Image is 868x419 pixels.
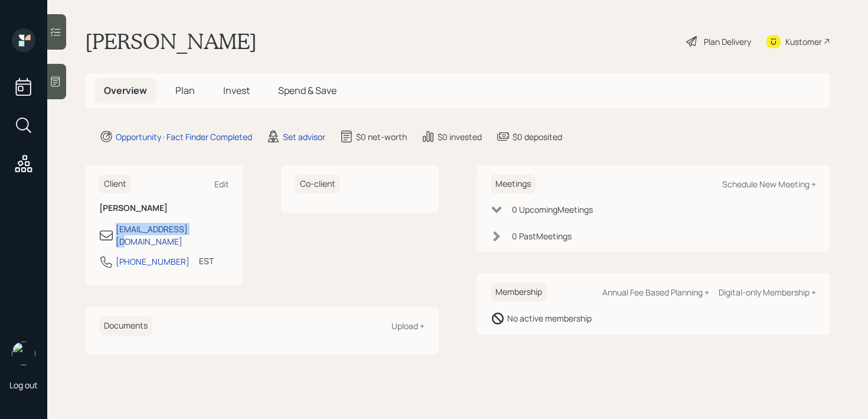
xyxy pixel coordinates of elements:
h6: Co-client [295,174,340,194]
div: [PHONE_NUMBER] [116,255,190,268]
div: Opportunity · Fact Finder Completed [116,131,252,143]
div: Edit [214,178,229,190]
div: 0 Past Meeting s [512,230,572,242]
h6: [PERSON_NAME] [99,203,229,213]
span: Invest [223,84,250,97]
h1: [PERSON_NAME] [85,28,257,54]
div: Upload + [391,320,425,332]
div: Kustomer [785,35,822,48]
div: Annual Fee Based Planning + [602,287,709,298]
h6: Documents [99,316,152,336]
div: Digital-only Membership + [719,287,816,298]
span: Plan [175,84,195,97]
div: EST [199,255,214,267]
div: $0 net-worth [356,131,407,143]
div: 0 Upcoming Meeting s [512,203,593,216]
h6: Client [99,174,131,194]
div: Set advisor [283,131,325,143]
span: Spend & Save [278,84,337,97]
div: Log out [9,379,38,391]
div: Schedule New Meeting + [722,178,816,190]
div: [EMAIL_ADDRESS][DOMAIN_NAME] [116,223,229,248]
div: Plan Delivery [704,35,751,48]
div: $0 deposited [513,131,562,143]
h6: Meetings [491,174,536,194]
h6: Membership [491,282,547,302]
span: Overview [104,84,147,97]
img: retirable_logo.png [12,342,35,365]
div: $0 invested [438,131,482,143]
div: No active membership [507,312,592,324]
